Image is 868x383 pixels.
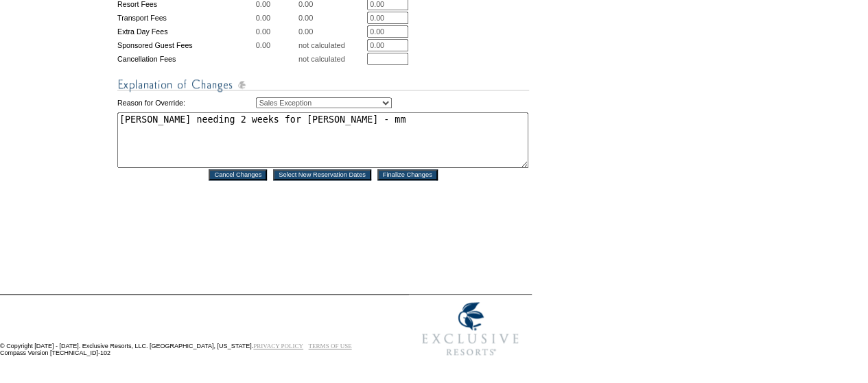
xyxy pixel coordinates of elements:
td: not calculated [298,39,366,51]
input: Select New Reservation Dates [273,169,371,180]
td: Cancellation Fees [117,53,255,65]
td: 0.00 [256,12,297,24]
td: 0.00 [298,25,366,38]
input: Cancel Changes [209,169,267,180]
input: Finalize Changes [377,169,438,180]
img: Exclusive Resorts [409,295,532,363]
td: Extra Day Fees [117,25,255,38]
td: Transport Fees [117,12,255,24]
img: Explanation of Changes [117,76,529,93]
td: Sponsored Guest Fees [117,39,255,51]
td: 0.00 [256,39,297,51]
td: 0.00 [298,12,366,24]
td: not calculated [298,53,366,65]
a: PRIVACY POLICY [253,343,303,349]
a: TERMS OF USE [309,343,352,349]
td: Reason for Override: [117,95,255,111]
td: 0.00 [256,25,297,38]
